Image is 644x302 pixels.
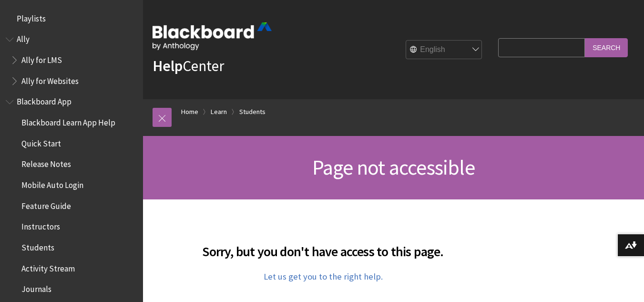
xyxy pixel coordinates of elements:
select: Site Language Selector [406,41,482,60]
span: Feature Guide [21,198,71,211]
span: Journals [21,281,51,294]
span: Blackboard Learn App Help [21,115,115,127]
a: Students [239,106,266,118]
a: Learn [211,106,227,118]
a: Let us get you to the right help. [264,271,383,282]
span: Page not accessible [312,154,475,180]
a: Home [181,106,198,118]
span: Instructors [21,219,60,232]
span: Ally for LMS [21,52,62,65]
strong: Help [153,56,183,75]
a: HelpCenter [153,56,224,75]
input: Search [585,38,628,57]
img: Blackboard by Anthology [153,22,272,50]
span: Release Notes [21,156,71,169]
span: Quick Start [21,135,61,148]
span: Activity Stream [21,260,75,273]
span: Ally [17,31,30,44]
span: Ally for Websites [21,73,79,86]
span: Playlists [17,10,46,23]
span: Blackboard App [17,94,72,107]
span: Mobile Auto Login [21,177,83,190]
h2: Sorry, but you don't have access to this page. [153,230,493,261]
span: Students [21,240,54,252]
nav: Book outline for Playlists [6,10,137,27]
nav: Book outline for Anthology Ally Help [6,31,137,89]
